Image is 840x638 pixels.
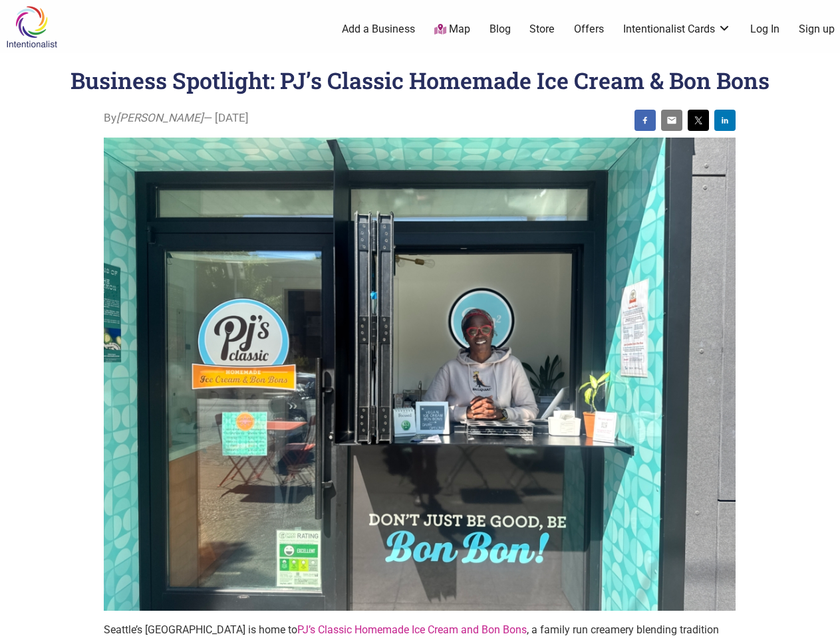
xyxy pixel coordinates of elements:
img: email sharing button [666,115,677,126]
span: By — [DATE] [104,110,249,127]
h1: Business Spotlight: PJ’s Classic Homemade Ice Cream & Bon Bons [70,65,770,95]
a: Add a Business [342,22,415,37]
i: [PERSON_NAME] [116,111,204,124]
img: twitter sharing button [693,115,704,126]
a: Sign up [799,22,835,37]
img: facebook sharing button [640,115,650,126]
a: Map [434,22,470,37]
a: Offers [574,22,604,37]
a: Log In [750,22,779,37]
img: linkedin sharing button [720,115,730,126]
a: PJ’s Classic Homemade Ice Cream and Bon Bons [297,623,527,636]
a: Intentionalist Cards [623,22,731,37]
a: Store [529,22,555,37]
a: Blog [490,22,511,37]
